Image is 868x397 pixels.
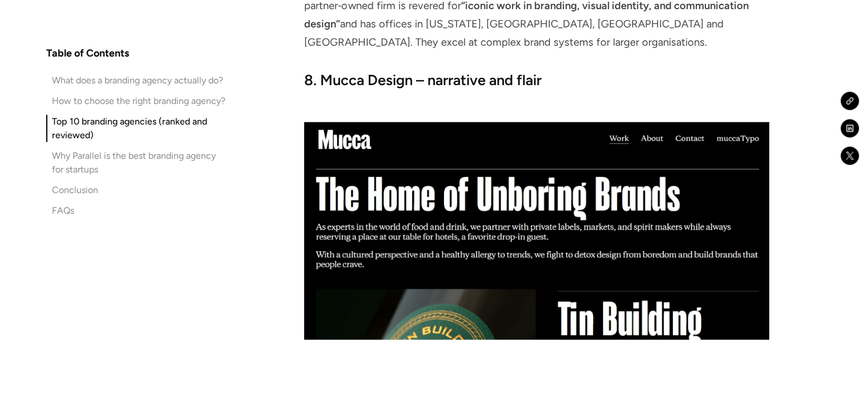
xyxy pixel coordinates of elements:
[46,114,227,142] a: Top 10 branding agencies (ranked and reviewed)
[52,149,227,176] div: Why Parallel is the best branding agency for startups
[52,203,74,217] div: FAQs
[52,94,225,107] div: How to choose the right branding agency?
[52,183,98,197] div: Conclusion
[52,114,227,142] div: Top 10 branding agencies (ranked and reviewed)
[46,73,227,87] a: What does a branding agency actually do?
[46,183,227,197] a: Conclusion
[46,46,129,59] h4: Table of Contents
[304,71,542,89] strong: 8. Mucca Design – narrative and flair
[46,94,227,107] a: How to choose the right branding agency?
[46,149,227,176] a: Why Parallel is the best branding agency for startups
[52,73,223,87] div: What does a branding agency actually do?
[46,203,227,217] a: FAQs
